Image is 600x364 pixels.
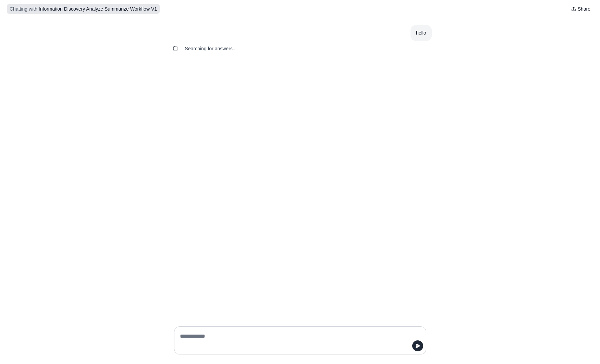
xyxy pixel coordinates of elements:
section: User message [411,25,432,41]
button: Chatting with Information Discovery Analyze Summarize Workflow V1 [7,4,160,14]
span: Information Discovery Analyze Summarize Workflow V1 [39,6,157,12]
span: Share [578,5,590,12]
div: hello [416,29,426,37]
span: Searching for answers... [185,45,237,52]
button: Share [568,4,593,14]
span: Chatting with [10,5,37,12]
